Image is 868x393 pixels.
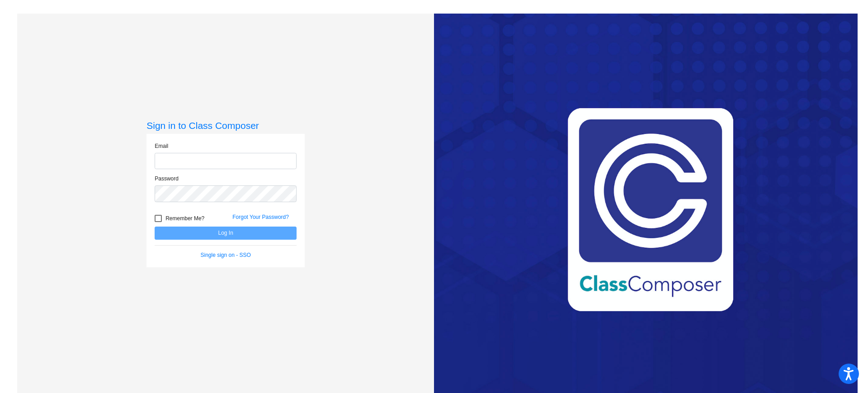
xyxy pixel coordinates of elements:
[232,214,289,220] a: Forgot Your Password?
[155,227,297,240] button: Log In
[155,175,179,183] label: Password
[165,213,204,224] span: Remember Me?
[155,142,168,150] label: Email
[146,120,305,131] h3: Sign in to Class Composer
[201,252,251,258] a: Single sign on - SSO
